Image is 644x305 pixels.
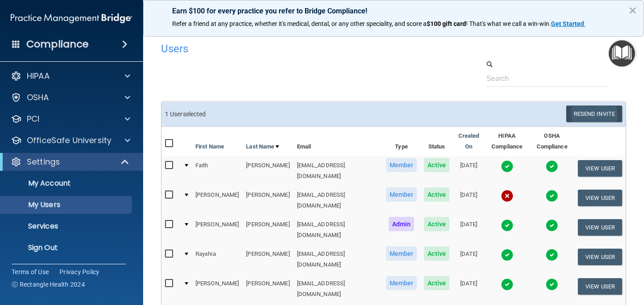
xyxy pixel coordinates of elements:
[195,141,224,152] a: First Name
[424,187,449,202] span: Active
[427,20,466,27] strong: $100 gift card
[293,156,382,186] td: [EMAIL_ADDRESS][DOMAIN_NAME]
[11,92,130,103] a: OSHA
[546,190,558,202] img: tick.e7d51cea.svg
[27,157,60,167] p: Settings
[6,200,128,209] p: My Users
[27,71,50,81] p: HIPAA
[453,186,484,215] td: [DATE]
[242,186,293,215] td: [PERSON_NAME]
[609,40,635,67] button: Open Resource Center
[578,160,622,177] button: View User
[11,9,132,27] img: PMB logo
[59,267,100,276] a: Privacy Policy
[546,160,558,173] img: tick.e7d51cea.svg
[386,187,417,202] span: Member
[242,245,293,274] td: [PERSON_NAME]
[501,190,513,202] img: cross.ca9f0e7f.svg
[192,245,242,274] td: Rayshia
[386,276,417,290] span: Member
[501,249,513,261] img: tick.e7d51cea.svg
[424,276,449,290] span: Active
[246,141,279,152] a: Last Name
[26,38,89,51] h4: Compliance
[192,215,242,245] td: [PERSON_NAME]
[12,267,49,276] a: Terms of Use
[161,43,427,55] h4: Users
[6,179,128,188] p: My Account
[293,186,382,215] td: [EMAIL_ADDRESS][DOMAIN_NAME]
[424,246,449,261] span: Active
[453,215,484,245] td: [DATE]
[566,106,622,122] button: Resend Invite
[551,20,585,27] a: Get Started
[546,278,558,291] img: tick.e7d51cea.svg
[487,70,607,87] input: Search
[466,20,551,27] span: ! That's what we call a win-win.
[192,186,242,215] td: [PERSON_NAME]
[6,222,128,231] p: Services
[578,219,622,236] button: View User
[242,215,293,245] td: [PERSON_NAME]
[27,135,111,146] p: OfficeSafe University
[424,217,449,231] span: Active
[457,131,481,152] a: Created On
[578,249,622,265] button: View User
[293,215,382,245] td: [EMAIL_ADDRESS][DOMAIN_NAME]
[293,127,382,156] th: Email
[27,92,49,103] p: OSHA
[453,245,484,274] td: [DATE]
[501,160,513,173] img: tick.e7d51cea.svg
[12,280,85,289] span: Ⓒ Rectangle Health 2024
[386,246,417,261] span: Member
[386,158,417,172] span: Member
[546,219,558,232] img: tick.e7d51cea.svg
[453,274,484,304] td: [DATE]
[501,278,513,291] img: tick.e7d51cea.svg
[484,127,530,156] th: HIPAA Compliance
[11,114,130,124] a: PCI
[11,135,130,146] a: OfficeSafe University
[424,158,449,172] span: Active
[389,217,415,231] span: Admin
[172,20,427,27] span: Refer a friend at any practice, whether it's medical, dental, or any other speciality, and score a
[27,114,39,124] p: PCI
[293,245,382,274] td: [EMAIL_ADDRESS][DOMAIN_NAME]
[420,127,453,156] th: Status
[165,111,387,118] h6: 1 User selected
[551,20,584,27] strong: Get Started
[382,127,421,156] th: Type
[628,3,637,17] button: Close
[172,7,615,15] p: Earn $100 for every practice you refer to Bridge Compliance!
[192,156,242,186] td: Faith
[546,249,558,261] img: tick.e7d51cea.svg
[242,156,293,186] td: [PERSON_NAME]
[192,274,242,304] td: [PERSON_NAME]
[578,190,622,206] button: View User
[11,71,130,81] a: HIPAA
[578,278,622,295] button: View User
[11,157,130,167] a: Settings
[6,243,128,252] p: Sign Out
[453,156,484,186] td: [DATE]
[242,274,293,304] td: [PERSON_NAME]
[501,219,513,232] img: tick.e7d51cea.svg
[293,274,382,304] td: [EMAIL_ADDRESS][DOMAIN_NAME]
[530,127,574,156] th: OSHA Compliance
